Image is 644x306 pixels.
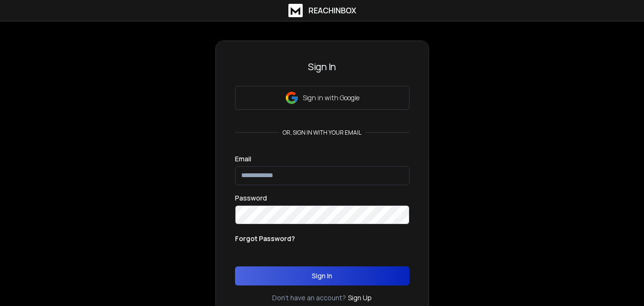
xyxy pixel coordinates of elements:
[235,195,267,201] label: Password
[303,93,359,103] p: Sign in with Google
[272,293,346,303] p: Don't have an account?
[235,234,295,243] p: Forgot Password?
[288,4,356,17] a: ReachInbox
[308,5,356,16] h1: ReachInbox
[348,293,372,303] a: Sign Up
[235,86,409,110] button: Sign in with Google
[235,60,409,74] h3: Sign In
[235,266,409,285] button: Sign In
[288,4,303,17] img: logo
[235,156,251,162] label: Email
[279,129,365,137] p: or, sign in with your email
